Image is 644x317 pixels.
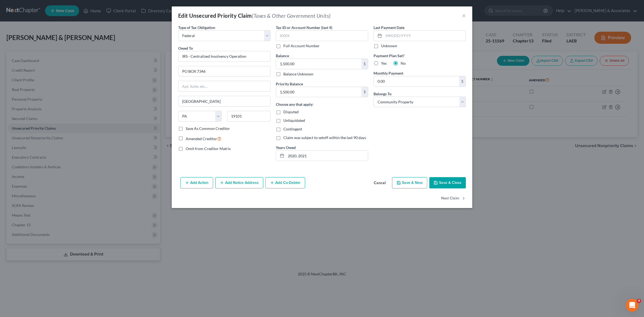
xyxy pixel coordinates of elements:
input: Enter zip... [227,111,270,122]
button: Add Action [180,177,213,188]
span: Unliquidated [283,118,305,123]
input: 0.00 [374,76,459,86]
input: Enter city... [178,96,270,106]
label: Tax ID or Account Number (last 4) [276,25,332,30]
label: Balance Unknown [283,71,313,77]
input: 0.00 [276,59,361,69]
input: XXXX [276,30,368,41]
button: Next Claim [441,193,466,204]
label: Years Owed [276,145,296,150]
input: Search creditor by name... [178,51,270,62]
label: Last Payment Date [374,25,404,30]
div: Edit Unsecured Priority Claim [178,12,331,19]
iframe: Intercom live chat [626,299,639,312]
label: Payment Plan Set? [374,53,466,59]
input: -- [286,151,368,161]
label: Monthly Payment [374,70,403,76]
label: Balance [276,53,289,59]
span: No [401,61,406,65]
span: Omit from Creditor Matrix [186,146,231,151]
span: Amended Creditor [186,136,217,141]
button: × [462,12,466,19]
label: Unknown [381,43,397,49]
div: $ [361,59,368,69]
button: Save & New [392,177,427,188]
label: Save As Common Creditor [186,126,230,131]
span: Disputed [283,110,299,114]
button: Cancel [369,178,390,188]
label: Full Account Number [283,43,320,49]
input: MM/DD/YYYY [384,31,466,41]
input: Apt, Suite, etc... [178,81,270,91]
label: Choose any that apply: [276,101,313,107]
button: Add Co-Debtor [265,177,305,188]
span: Claim was subject to setoff within the last 90 days [283,135,366,140]
span: 4 [637,299,641,303]
span: Belongs To [374,92,391,96]
input: 0.00 [276,87,361,97]
div: $ [459,76,466,86]
button: Add Notice Address [215,177,263,188]
button: Save & Close [429,177,466,188]
span: (Taxes & Other Government Units) [252,12,331,19]
label: Priority Balance [276,81,303,87]
span: Type of Tax Obligation [178,25,215,30]
span: Contingent [283,127,302,131]
span: Yes [381,61,387,65]
input: Enter address... [178,66,270,76]
span: Owed To [178,46,193,50]
div: $ [361,87,368,97]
